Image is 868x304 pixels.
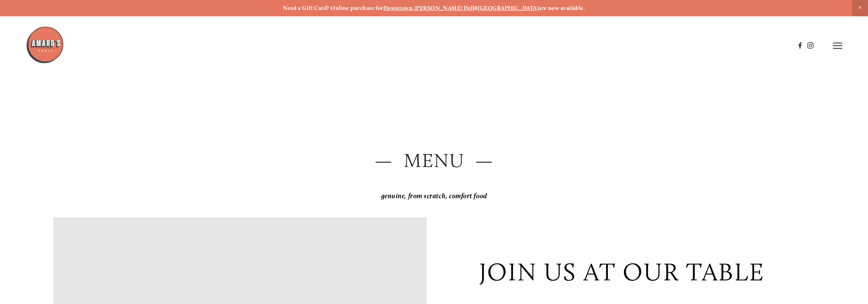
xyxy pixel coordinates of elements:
[412,5,414,11] strong: ,
[384,5,413,11] a: Downtown
[474,5,478,11] strong: &
[478,5,539,11] a: [GEOGRAPHIC_DATA]
[381,192,487,200] em: genuine, from scratch, comfort food
[539,5,585,11] strong: are now available.
[53,147,815,174] h2: — Menu —
[283,5,384,11] strong: Need a Gift Card? Online purchase for
[479,257,765,286] p: join us at our table
[26,26,64,64] img: Amaro's Table
[414,5,474,11] a: [PERSON_NAME] Dell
